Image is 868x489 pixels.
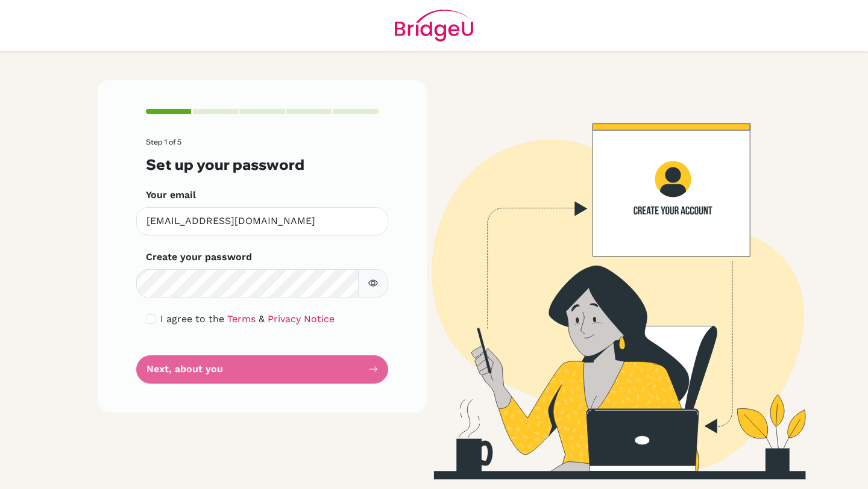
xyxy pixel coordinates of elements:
label: Your email [146,188,196,202]
a: Terms [227,313,256,325]
a: Privacy Notice [268,313,335,325]
span: Step 1 of 5 [146,137,181,146]
span: & [259,313,265,325]
input: Insert your email* [136,207,388,235]
span: I agree to the [160,313,224,325]
label: Create your password [146,250,252,264]
h3: Set up your password [146,156,379,173]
